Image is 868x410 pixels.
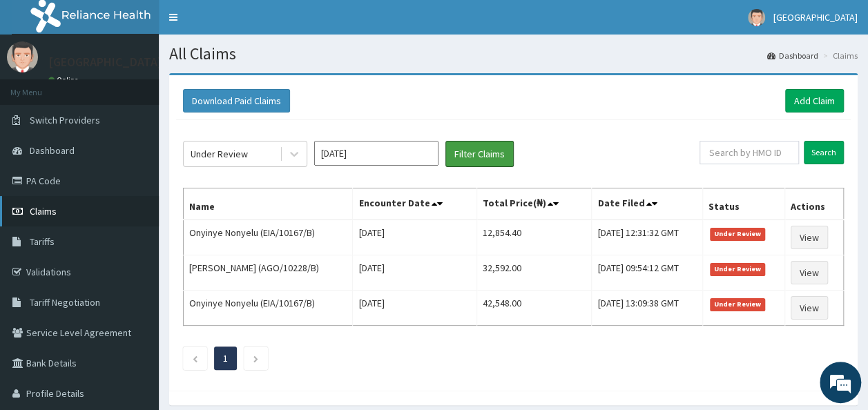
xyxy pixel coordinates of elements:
td: 12,854.40 [476,219,591,255]
img: d_794563401_company_1708531726252_794563401 [26,69,56,104]
a: View [791,226,828,249]
li: Claims [820,50,858,61]
a: View [791,261,828,284]
span: We're online! [80,119,191,259]
span: Tariffs [30,235,55,248]
td: [DATE] 13:09:38 GMT [592,291,702,326]
td: 32,592.00 [476,255,591,291]
a: Add Claim [785,89,844,113]
input: Search by HMO ID [700,141,799,164]
span: Claims [30,205,57,217]
td: [DATE] 09:54:12 GMT [592,255,702,291]
td: 42,548.00 [476,291,591,326]
td: [PERSON_NAME] (AGO/10228/B) [184,255,353,291]
span: Switch Providers [30,114,100,126]
button: Download Paid Claims [183,89,290,113]
p: [GEOGRAPHIC_DATA] [48,56,162,68]
input: Select Month and Year [314,141,438,166]
a: Online [48,75,81,85]
span: Dashboard [30,144,75,157]
a: Page 1 is your current page [223,352,228,364]
th: Date Filed [592,188,702,220]
span: Under Review [710,298,766,311]
textarea: Type your message and hit 'Enter' [7,268,263,316]
td: [DATE] [353,255,477,291]
a: Next page [253,352,259,364]
th: Encounter Date [353,188,477,220]
a: Dashboard [767,50,818,61]
span: [GEOGRAPHIC_DATA] [773,11,858,23]
th: Total Price(₦) [476,188,591,220]
td: [DATE] 12:31:32 GMT [592,219,702,255]
img: User Image [7,41,38,72]
img: User Image [748,9,765,26]
td: [DATE] [353,219,477,255]
input: Search [804,141,844,164]
td: [DATE] [353,291,477,326]
div: Minimize live chat window [226,7,260,40]
button: Filter Claims [445,141,514,167]
a: View [791,296,828,320]
th: Name [184,188,353,220]
th: Status [702,188,784,220]
a: Previous page [192,352,198,364]
span: Under Review [710,228,766,240]
h1: All Claims [169,45,858,63]
div: Chat with us now [72,77,232,95]
span: Tariff Negotiation [30,296,100,309]
td: Onyinye Nonyelu (EIA/10167/B) [184,291,353,326]
span: Under Review [710,263,766,275]
th: Actions [784,188,843,220]
div: Under Review [191,147,248,161]
td: Onyinye Nonyelu (EIA/10167/B) [184,219,353,255]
